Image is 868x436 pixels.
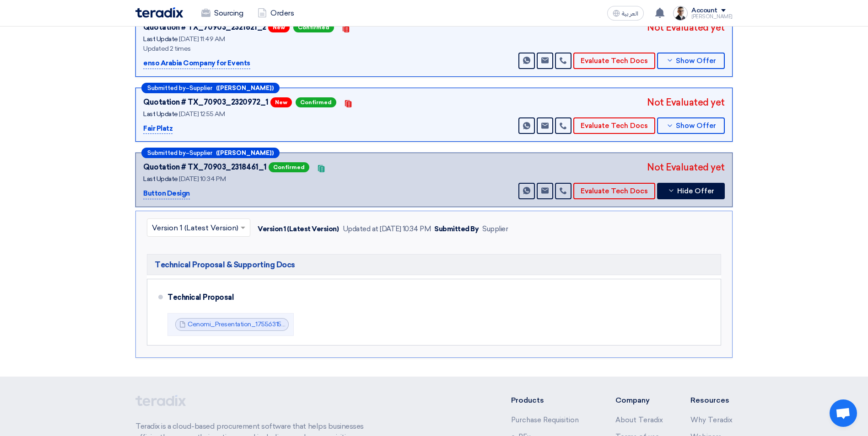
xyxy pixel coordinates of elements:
[434,224,479,234] div: Submitted By
[830,399,857,427] a: Open chat
[179,35,225,43] span: [DATE] 11:49 AM
[676,58,716,64] span: Show Offer
[647,21,725,34] div: Not Evaluated yet
[143,97,269,108] div: Quotation # TX_70903_2320972_1
[269,162,309,172] span: Confirmed
[194,3,250,23] a: Sourcing
[657,183,725,199] button: Hide Offer
[189,150,212,156] span: Supplier
[179,175,226,183] span: [DATE] 10:34 PM
[657,117,725,134] button: Show Offer
[143,22,266,33] div: Quotation # TX_70903_2321621_2
[691,14,733,19] div: [PERSON_NAME]
[143,35,178,43] span: Last Update
[676,122,716,129] span: Show Offer
[607,6,644,21] button: العربية
[511,395,588,406] li: Products
[147,150,186,156] span: Submitted by
[691,7,717,15] div: Account
[573,183,655,199] button: Evaluate Tech Docs
[167,287,706,308] div: Technical Proposal
[143,188,190,199] p: Button Design
[673,6,688,21] img: Jamal_pic_no_background_1753695917957.png
[268,22,290,32] span: New
[647,160,725,174] div: Not Evaluated yet
[188,320,307,328] a: Cenomi_Presentation_1755631551128.pdf
[141,148,280,158] div: –
[615,395,663,406] li: Company
[179,110,225,118] span: [DATE] 12:55 AM
[135,7,183,18] img: Teradix logo
[296,97,336,107] span: Confirmed
[143,123,173,134] p: Fair Platz
[677,188,714,195] span: Hide Offer
[216,85,274,91] b: ([PERSON_NAME])
[143,162,267,173] div: Quotation # TX_70903_2318461_1
[143,44,372,53] div: Updated 2 times
[270,97,292,107] span: New
[615,416,663,424] a: About Teradix
[143,110,178,118] span: Last Update
[343,224,431,234] div: Updated at [DATE] 10:34 PM
[250,3,301,23] a: Orders
[147,85,186,91] span: Submitted by
[690,416,733,424] a: Why Teradix
[189,85,212,91] span: Supplier
[143,58,250,69] p: enso Arabia Company for Events
[690,395,733,406] li: Resources
[647,96,725,109] div: Not Evaluated yet
[143,175,178,183] span: Last Update
[482,224,508,234] div: Supplier
[141,83,280,93] div: –
[216,150,274,156] b: ([PERSON_NAME])
[573,53,655,69] button: Evaluate Tech Docs
[573,117,655,134] button: Evaluate Tech Docs
[155,259,295,270] span: Technical Proposal & Supporting Docs
[258,224,339,234] div: Version 1 (Latest Version)
[657,53,725,69] button: Show Offer
[622,11,638,17] span: العربية
[511,416,579,424] a: Purchase Requisition
[293,22,334,32] span: Confirmed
